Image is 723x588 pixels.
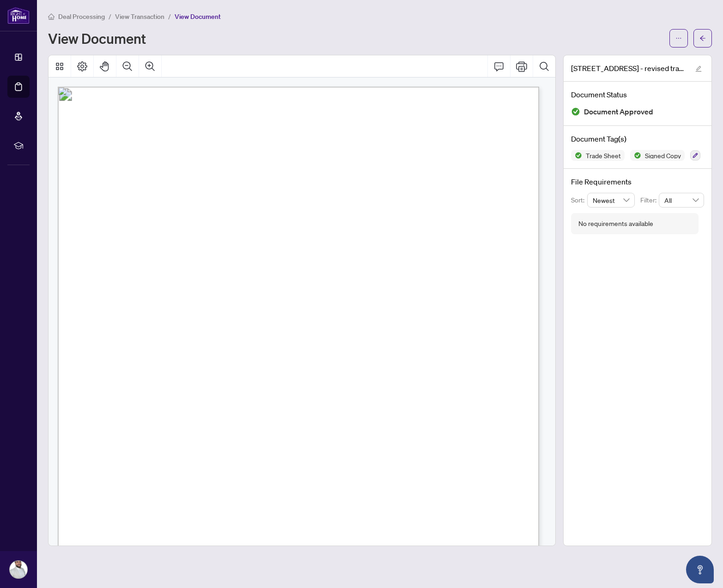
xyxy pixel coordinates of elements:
img: logo [7,7,30,24]
span: View Transaction [115,12,164,21]
p: Sort: [571,195,587,205]
img: Status Icon [630,150,641,161]
h4: Document Status [571,89,704,100]
span: All [664,193,699,207]
li: / [109,11,111,22]
img: Status Icon [571,150,582,161]
h4: Document Tag(s) [571,133,704,144]
button: Open asap [686,556,714,583]
img: Profile Icon [10,561,27,578]
img: Document Status [571,107,580,116]
span: Trade Sheet [582,152,625,159]
span: View Document [175,12,221,21]
span: Signed Copy [641,152,685,159]
span: Document Approved [584,106,653,118]
span: [STREET_ADDRESS] - revised trade sheet - Abdulkareem to Review.pdf [571,63,687,74]
h1: View Document [48,31,146,46]
span: Deal Processing [58,12,105,21]
span: ellipsis [675,35,682,42]
li: / [168,11,171,22]
p: Filter: [640,195,659,205]
span: edit [695,65,702,72]
span: arrow-left [699,35,706,42]
h4: File Requirements [571,176,704,187]
span: home [48,13,55,20]
div: No requirements available [578,219,653,229]
span: Newest [593,193,630,207]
